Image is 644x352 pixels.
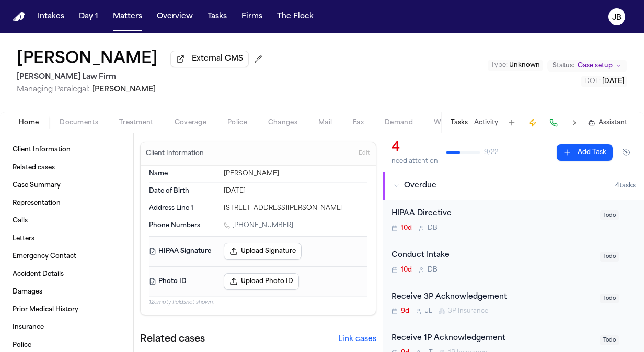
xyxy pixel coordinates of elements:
[385,119,413,127] span: Demand
[617,144,636,161] button: Hide completed tasks (⌘⇧H)
[383,241,644,283] div: Open task: Conduct Intake
[392,250,594,262] div: Conduct Intake
[224,170,367,178] div: [PERSON_NAME]
[8,301,125,318] a: Prior Medical History
[273,7,318,26] button: The Flock
[392,333,594,345] div: Receive 1P Acknowledgement
[383,172,644,200] button: Overdue4tasks
[491,62,508,68] span: Type :
[227,119,247,127] span: Police
[428,266,438,274] span: D B
[224,273,299,290] button: Upload Photo ID
[13,12,25,22] img: Finch Logo
[600,252,619,262] span: Todo
[383,200,644,241] div: Open task: HIPAA Directive
[17,50,158,69] button: Edit matter name
[451,119,468,127] button: Tasks
[268,119,297,127] span: Changes
[149,170,217,178] dt: Name
[192,54,243,64] span: External CMS
[546,115,561,130] button: Make a Call
[488,60,543,71] button: Edit Type: Unknown
[401,266,412,274] span: 10d
[8,230,125,247] a: Letters
[175,119,206,127] span: Coverage
[401,307,409,315] span: 9d
[599,119,627,127] span: Assistant
[17,50,158,69] h1: [PERSON_NAME]
[140,332,205,347] h2: Related cases
[318,119,332,127] span: Mail
[144,149,206,158] h3: Client Information
[8,319,125,336] a: Insurance
[92,86,156,93] span: [PERSON_NAME]
[60,119,98,127] span: Documents
[8,142,125,158] a: Client Information
[203,7,231,26] button: Tasks
[588,119,627,127] button: Assistant
[149,204,217,213] dt: Address Line 1
[75,7,102,26] button: Day 1
[600,294,619,303] span: Todo
[547,60,627,72] button: Change status from Case setup
[149,299,367,307] p: 12 empty fields not shown.
[8,177,125,194] a: Case Summary
[224,204,367,213] div: [STREET_ADDRESS][PERSON_NAME]
[170,51,249,67] button: External CMS
[237,7,267,26] button: Firms
[149,221,200,230] span: Phone Numbers
[119,119,154,127] span: Treatment
[392,291,594,303] div: Receive 3P Acknowledgement
[149,187,217,195] dt: Date of Birth
[17,86,90,93] span: Managing Paralegal:
[557,144,613,161] button: Add Task
[600,210,619,220] span: Todo
[509,62,540,68] span: Unknown
[338,334,376,345] button: Link cases
[19,119,39,127] span: Home
[553,62,574,70] span: Status:
[17,71,267,84] h2: [PERSON_NAME] Law Firm
[581,76,627,87] button: Edit DOL: 2025-09-23
[153,7,197,26] button: Overview
[484,148,498,157] span: 9 / 22
[8,195,125,212] a: Representation
[359,150,370,157] span: Edit
[602,78,624,85] span: [DATE]
[33,7,68,26] button: Intakes
[392,208,594,220] div: HIPAA Directive
[600,335,619,345] span: Todo
[392,139,438,156] div: 4
[8,213,125,229] a: Calls
[8,266,125,283] a: Accident Details
[392,157,438,166] div: need attention
[425,307,432,315] span: J L
[615,182,636,190] span: 4 task s
[448,307,488,315] span: 3P Insurance
[224,243,302,260] button: Upload Signature
[224,221,293,230] a: Call 1 (979) 313-2238
[474,119,498,127] button: Activity
[13,12,25,22] a: Home
[404,181,436,191] span: Overdue
[401,224,412,232] span: 10d
[8,159,125,176] a: Related cases
[8,284,125,300] a: Damages
[149,243,217,260] dt: HIPAA Signature
[525,115,540,130] button: Create Immediate Task
[149,273,217,290] dt: Photo ID
[383,283,644,325] div: Open task: Receive 3P Acknowledgement
[428,224,438,232] span: D B
[224,187,367,195] div: [DATE]
[578,62,613,70] span: Case setup
[504,115,519,130] button: Add Task
[109,7,146,26] button: Matters
[353,119,364,127] span: Fax
[355,145,373,162] button: Edit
